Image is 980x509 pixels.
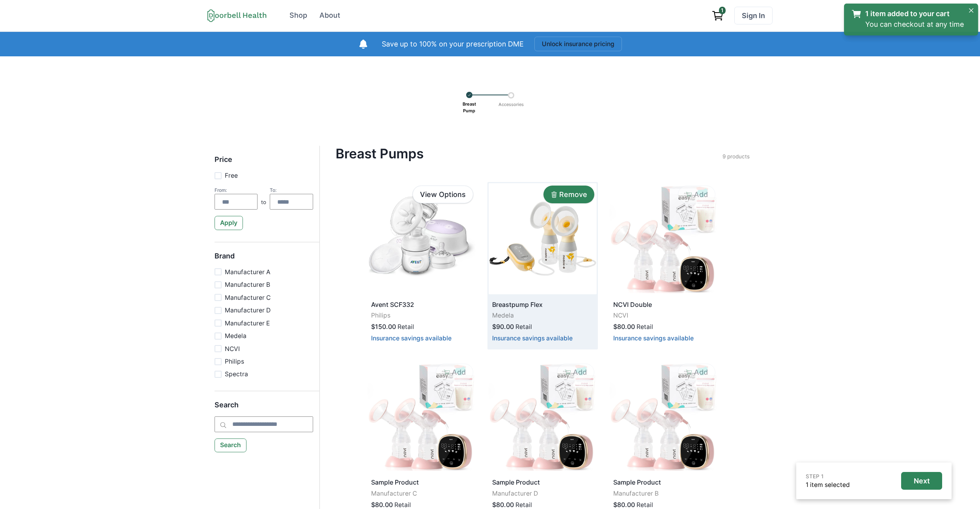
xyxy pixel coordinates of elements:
h5: Brand [215,252,313,268]
button: Add [678,364,715,381]
p: Breast Pump [460,98,479,117]
p: Spectra [225,370,248,379]
p: Next [914,477,930,485]
button: Remove [543,186,594,203]
p: Manufacturer A [225,268,271,277]
p: to [261,198,266,210]
p: Sample Product [371,477,472,487]
button: Apply [215,216,243,230]
a: Avent SCF332Philips$150.00RetailInsurance savings available [368,183,476,348]
p: Manufacturer B [613,489,714,498]
p: Add [452,368,466,377]
img: 0c4ns6j3ytaouprsvldddm65inhe [489,183,597,294]
p: NCVI [225,344,240,354]
img: ydoklr9g71fkwowmxsk3ln6pp330 [610,183,718,294]
p: $80.00 [613,322,635,331]
div: Shop [289,10,307,21]
a: Sign In [734,7,773,24]
a: View cart [708,7,728,24]
button: Insurance savings available [371,334,452,342]
button: Close [966,5,976,16]
button: Unlock insurance pricing [534,37,622,51]
p: Sample Product [613,477,714,487]
a: Shop [284,7,313,24]
p: NCVI Double [613,300,714,309]
button: Add [436,364,473,381]
a: 1 item added to your cartYou can checkout at any time [851,9,964,30]
h5: Search [215,401,313,416]
button: Next [901,472,942,490]
p: 9 products [722,152,750,160]
p: Manufacturer D [225,306,271,315]
p: Retail [515,322,532,332]
button: Add [557,364,594,381]
p: Medela [225,331,246,341]
p: Manufacturer E [225,319,270,328]
p: Free [225,171,238,180]
p: Retail [398,322,414,332]
div: About [319,10,340,21]
p: Breastpump Flex [492,300,593,309]
span: 1 [719,7,726,14]
a: Breastpump FlexMedela$90.00RetailInsurance savings available [489,183,597,348]
p: Manufacturer D [492,489,593,498]
p: Save up to 100% on your prescription DME [382,39,524,50]
p: Accessories [496,98,526,111]
h5: Price [215,155,313,171]
button: Insurance savings available [492,334,573,342]
div: From: [215,187,258,193]
p: Philips [371,311,472,320]
div: To: [270,187,313,193]
p: Avent SCF332 [371,300,472,309]
p: Sample Product [492,477,593,487]
img: as7q0n83zhu3lia2i8yj4jer57k7 [368,183,476,294]
p: Manufacturer C [225,293,271,303]
p: Manufacturer B [225,280,270,290]
p: Philips [225,357,244,366]
p: $150.00 [371,322,396,331]
button: Search [215,438,247,453]
a: View Options [413,186,473,203]
img: qpkcbkrw9vt8v9od8yis14b2mab1 [610,361,718,472]
p: Manufacturer C [371,489,472,498]
p: 1 item selected [806,480,850,490]
p: Add [694,190,708,199]
p: Add [573,368,587,377]
h4: Breast Pumps [336,146,722,162]
p: Medela [492,311,593,320]
img: rshn1bdbd5ek6zla0buulcti9q4a [368,361,476,472]
p: Retail [637,322,653,332]
button: Insurance savings available [613,334,694,342]
a: NCVI DoubleNCVI$80.00RetailInsurance savings available [610,183,718,348]
button: Add [678,186,715,203]
img: ww33c4frvwfujc08pnt8535i63h5 [489,361,597,472]
p: NCVI [613,311,714,320]
p: Remove [559,190,587,199]
p: Add [694,368,708,377]
a: About [314,7,346,24]
p: STEP 1 [806,472,850,480]
p: $90.00 [492,322,514,331]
